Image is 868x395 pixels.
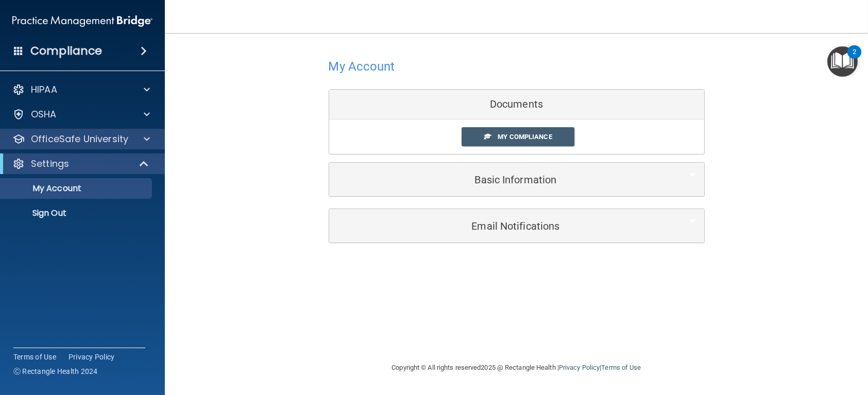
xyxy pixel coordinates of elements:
[601,364,641,371] a: Terms of Use
[69,352,115,362] a: Privacy Policy
[12,83,150,96] a: HIPAA
[31,83,57,96] p: HIPAA
[31,158,69,170] p: Settings
[30,44,102,58] h4: Compliance
[31,108,57,121] p: OSHA
[12,133,150,145] a: OfficeSafe University
[31,133,128,145] p: OfficeSafe University
[12,108,150,121] a: OSHA
[337,214,696,237] a: Email Notifications
[329,90,704,119] div: Documents
[13,366,98,376] span: Ⓒ Rectangle Health 2024
[13,352,56,362] a: Terms of Use
[12,158,149,170] a: Settings
[827,46,858,77] button: Open Resource Center, 2 new notifications
[329,351,705,384] div: Copyright © All rights reserved 2025 @ Rectangle Health | |
[498,133,552,141] span: My Compliance
[7,208,147,218] p: Sign Out
[337,174,665,185] h5: Basic Information
[337,220,665,232] h5: Email Notifications
[337,168,696,191] a: Basic Information
[559,364,600,371] a: Privacy Policy
[853,52,856,65] div: 2
[7,183,147,194] p: My Account
[329,60,395,73] h4: My Account
[12,11,152,31] img: PMB logo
